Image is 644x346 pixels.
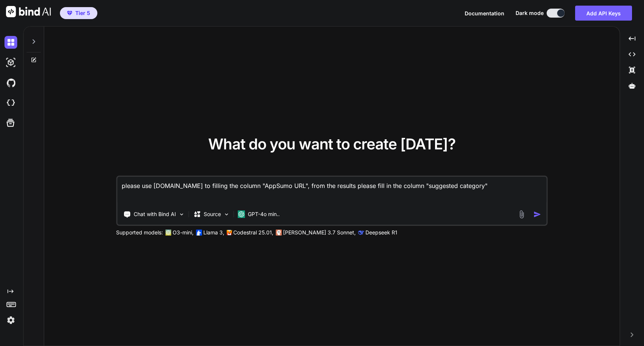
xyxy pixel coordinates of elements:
button: Documentation [465,9,504,17]
img: attachment [517,210,526,219]
img: Mistral-AI [227,230,232,235]
p: Codestral 25.01, [233,229,273,236]
button: premiumTier 5 [60,7,97,19]
button: Add API Keys [575,6,632,21]
textarea: please use [DOMAIN_NAME] to filling the column "AppSumo URL", from the results please fill in the... [117,177,547,204]
img: claude [358,230,364,236]
span: Documentation [465,10,504,16]
p: [PERSON_NAME] 3.7 Sonnet, [283,229,356,236]
img: darkAi-studio [4,56,17,69]
p: Chat with Bind AI [134,210,176,218]
span: Dark mode [516,9,544,17]
img: settings [4,314,17,327]
img: Pick Tools [178,211,185,218]
img: Llama2 [196,230,202,236]
img: darkChat [4,36,17,49]
p: Source [204,210,221,218]
p: GPT-4o min.. [248,210,280,218]
span: Tier 5 [75,9,90,17]
img: claude [276,230,282,236]
img: premium [67,11,72,15]
span: What do you want to create [DATE]? [208,135,456,153]
img: GPT-4 [165,230,171,236]
img: icon [534,210,541,218]
p: Supported models: [116,229,163,236]
img: GPT-4o mini [237,210,245,218]
p: Deepseek R1 [365,229,397,236]
img: Bind AI [6,6,51,17]
img: cloudideIcon [4,97,17,109]
p: Llama 3, [203,229,224,236]
p: O3-mini, [173,229,194,236]
img: Pick Models [223,211,230,218]
img: githubDark [4,76,17,89]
